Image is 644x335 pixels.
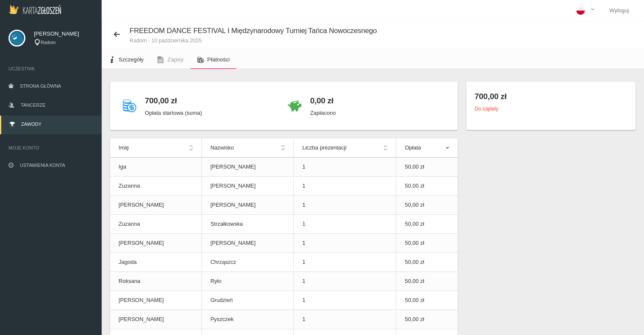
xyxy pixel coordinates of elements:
th: Imię [110,138,202,158]
span: Uczestnik [8,64,93,73]
td: [PERSON_NAME] [202,177,293,196]
td: 1 [293,215,396,234]
td: Jagoda [110,253,202,272]
td: 1 [293,272,396,291]
td: Ryło [202,272,293,291]
img: Logo [8,5,61,14]
p: Opłata startowa (suma) [145,109,202,117]
th: Nazwisko [202,138,293,158]
td: Roksana [110,272,202,291]
span: Zawody [21,122,41,127]
span: FREEDOM DANCE FESTIVAL I Międzynarodowy Turniej Tańca Nowoczesnego [130,27,377,35]
span: Płatności [207,56,230,63]
td: 1 [293,177,396,196]
td: [PERSON_NAME] [202,196,293,215]
h4: 0,00 zł [310,94,336,107]
td: 1 [293,253,396,272]
td: 50,00 zł [396,177,458,196]
span: Moje konto [8,144,93,152]
td: Pyszczek [202,310,293,329]
th: Opłata [396,138,458,158]
td: 50,00 zł [396,253,458,272]
a: Szczegóły [102,50,150,69]
td: 1 [293,196,396,215]
td: 1 [293,291,396,310]
td: Zuzanna [110,215,202,234]
td: 1 [293,158,396,177]
td: 50,00 zł [396,234,458,253]
td: [PERSON_NAME] [202,234,293,253]
small: Radom - 10 października 2025 [130,38,377,43]
td: [PERSON_NAME] [202,158,293,177]
span: Szczegóły [119,56,144,63]
td: Zuzanna [110,177,202,196]
td: 1 [293,234,396,253]
td: 50,00 zł [396,158,458,177]
p: Zapłacono [310,109,336,117]
span: Strona główna [20,83,61,89]
td: [PERSON_NAME] [110,291,202,310]
span: [PERSON_NAME] [34,30,93,38]
td: [PERSON_NAME] [110,196,202,215]
a: Płatności [191,50,237,69]
td: 50,00 zł [396,310,458,329]
th: Liczba prezentacji [293,138,396,158]
span: Ustawienia konta [20,163,65,168]
a: Zapisy [150,50,190,69]
td: [PERSON_NAME] [110,234,202,253]
span: Zapisy [167,56,183,63]
h4: 700,00 zł [475,90,627,102]
td: 1 [293,310,396,329]
td: Strzałkowska [202,215,293,234]
td: 50,00 zł [396,291,458,310]
td: Iga [110,158,202,177]
span: Tancerze [21,102,45,108]
div: Radom [34,39,93,46]
td: [PERSON_NAME] [110,310,202,329]
td: Chrząszcz [202,253,293,272]
td: Grudzień [202,291,293,310]
td: 50,00 zł [396,196,458,215]
td: 50,00 zł [396,215,458,234]
small: Do zapłaty [475,106,498,112]
img: svg [8,30,25,47]
h4: 700,00 zł [145,94,202,107]
td: 50,00 zł [396,272,458,291]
